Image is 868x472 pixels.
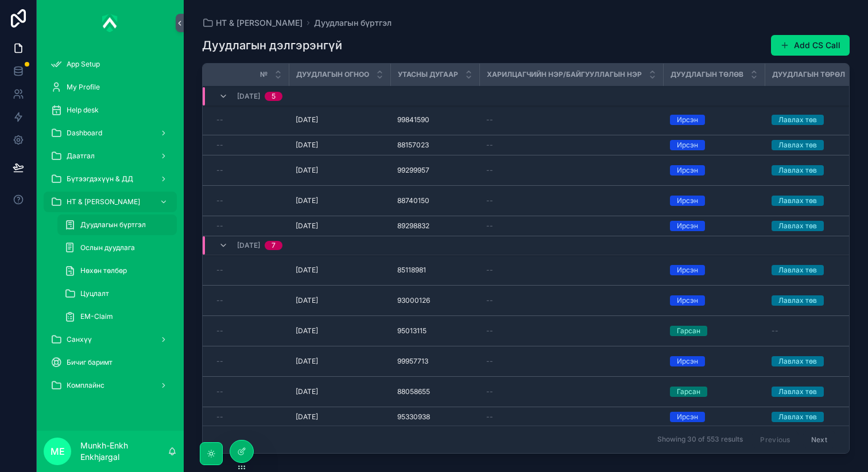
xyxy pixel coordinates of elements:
span: 88157023 [397,141,429,150]
span: -- [486,166,493,175]
a: -- [486,266,656,275]
span: 99957713 [397,357,428,366]
span: № [260,70,268,79]
a: App Setup [44,54,177,75]
div: scrollable content [37,46,184,411]
span: 95013115 [397,326,427,336]
a: НТ & [PERSON_NAME] [202,17,303,29]
div: Ирсэн [677,412,698,422]
button: Next [803,431,835,448]
a: [DATE] [296,412,383,422]
div: Ирсэн [677,295,698,306]
a: Лавлах төв [772,412,859,422]
a: 89298832 [397,221,472,231]
span: -- [486,387,493,396]
a: -- [216,326,282,336]
span: EM-Claim [80,312,113,321]
span: [DATE] [296,357,318,366]
a: [DATE] [296,266,383,275]
a: 99957713 [397,357,472,366]
span: 99841590 [397,115,429,124]
a: Бичиг баримт [44,352,177,373]
span: -- [216,296,223,305]
a: -- [216,412,282,422]
div: Лавлах төв [778,221,817,231]
span: -- [216,412,223,422]
a: [DATE] [296,357,383,366]
a: -- [486,326,656,336]
span: Дуудлагын төлөв [671,70,743,79]
a: Ирсэн [670,295,758,306]
span: Showing 30 of 553 results [657,435,743,444]
a: Дуудлагын бүртгэл [57,214,177,235]
a: 99299957 [397,166,472,175]
a: [DATE] [296,221,383,231]
a: -- [486,115,656,124]
a: НТ & [PERSON_NAME] [44,192,177,212]
h1: Дуудлагын дэлгэрэнгүй [202,37,342,53]
a: Дуудлагын бүртгэл [314,17,392,29]
a: -- [216,387,282,396]
a: EM-Claim [57,306,177,327]
span: [DATE] [296,115,318,124]
span: Санхүү [67,335,92,344]
span: [DATE] [296,166,318,175]
a: [DATE] [296,326,383,336]
a: Ирсэн [670,412,758,422]
a: Лавлах төв [772,356,859,366]
div: Гарсан [677,387,700,397]
div: Лавлах төв [778,165,817,175]
a: -- [216,266,282,275]
a: Комплайнс [44,375,177,396]
span: -- [216,166,223,175]
div: Лавлах төв [778,295,817,306]
a: 95013115 [397,326,472,336]
a: -- [216,141,282,150]
a: -- [216,357,282,366]
a: Лавлах төв [772,265,859,275]
a: -- [216,115,282,124]
a: [DATE] [296,196,383,205]
div: Лавлах төв [778,140,817,150]
button: Add CS Call [771,35,850,56]
span: 93000126 [397,296,430,305]
span: -- [216,115,223,124]
span: 89298832 [397,221,429,231]
span: Dashboard [67,128,102,138]
span: НТ & [PERSON_NAME] [216,17,303,29]
div: Ирсэн [677,140,698,150]
a: 88058655 [397,387,472,396]
span: -- [216,141,223,150]
div: Ирсэн [677,221,698,231]
span: -- [486,221,493,231]
a: -- [486,141,656,150]
div: Лавлах төв [778,387,817,397]
span: [DATE] [296,412,318,422]
a: 85118981 [397,266,472,275]
div: Лавлах төв [778,412,817,422]
a: Лавлах төв [772,196,859,206]
a: -- [216,296,282,305]
span: -- [216,221,223,231]
div: 5 [272,92,276,101]
a: -- [486,166,656,175]
span: -- [772,326,778,336]
a: Цуцлалт [57,283,177,304]
a: Гарсан [670,387,758,397]
span: 85118981 [397,266,426,275]
span: Нөхөн төлбөр [80,266,127,275]
div: Гарсан [677,326,700,336]
span: -- [486,412,493,422]
div: Ирсэн [677,265,698,275]
span: -- [486,296,493,305]
div: Ирсэн [677,165,698,175]
a: 93000126 [397,296,472,305]
span: ME [51,444,65,458]
span: Дуудлагын төрөл [772,70,845,79]
span: 88058655 [397,387,430,396]
a: [DATE] [296,296,383,305]
a: -- [486,221,656,231]
span: 99299957 [397,166,429,175]
span: -- [216,387,223,396]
